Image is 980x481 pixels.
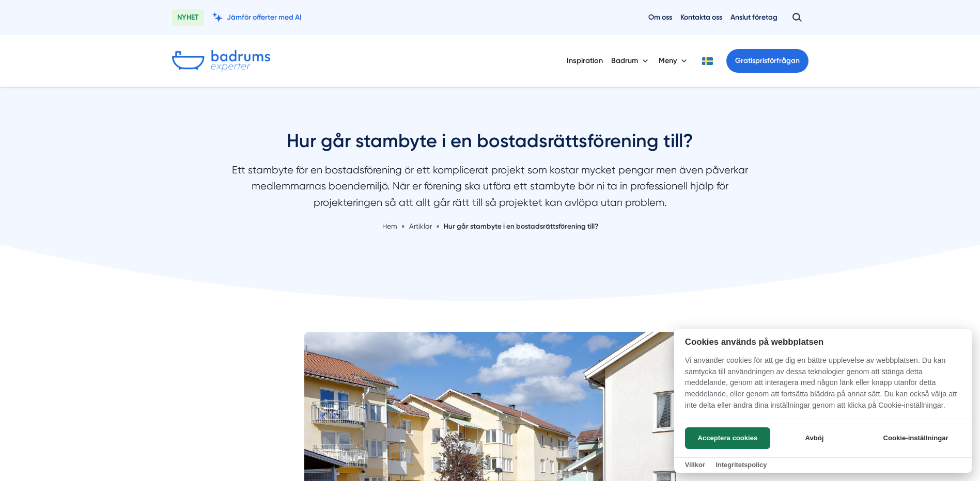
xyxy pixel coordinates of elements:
p: Vi använder cookies för att ge dig en bättre upplevelse av webbplatsen. Du kan samtycka till anvä... [674,355,972,418]
button: Avböj [773,427,855,449]
a: Villkor [685,461,705,469]
h2: Cookies används på webbplatsen [674,337,972,347]
a: Integritetspolicy [715,461,767,469]
button: Cookie-inställningar [870,427,961,449]
button: Acceptera cookies [685,427,770,449]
